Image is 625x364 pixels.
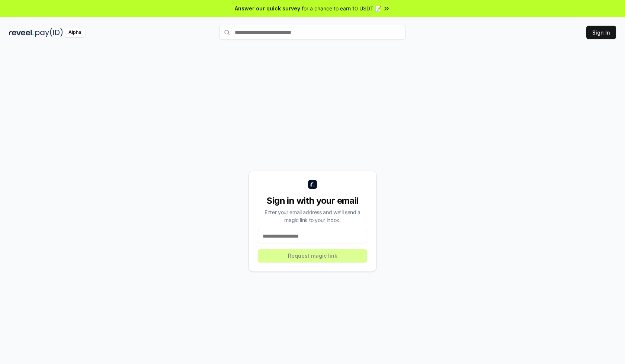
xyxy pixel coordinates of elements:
[235,4,300,12] span: Answer our quick survey
[64,28,85,37] div: Alpha
[258,208,367,224] div: Enter your email address and we’ll send a magic link to your inbox.
[586,26,616,39] button: Sign In
[9,28,34,37] img: reveel_dark
[35,28,63,37] img: pay_id
[302,4,381,12] span: for a chance to earn 10 USDT 📝
[308,180,317,189] img: logo_small
[258,195,367,207] div: Sign in with your email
